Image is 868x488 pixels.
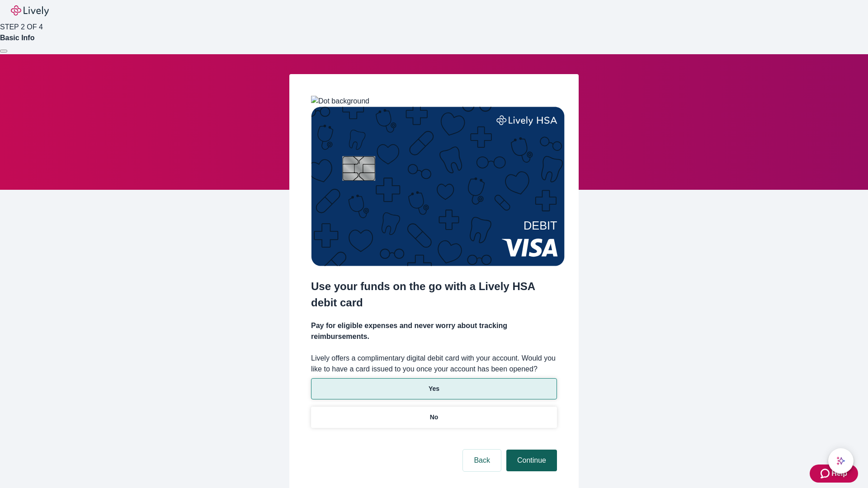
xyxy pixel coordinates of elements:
svg: Zendesk support icon [821,468,831,479]
h4: Pay for eligible expenses and never worry about tracking reimbursements. [311,320,557,342]
svg: Lively AI Assistant [836,456,845,465]
button: No [311,407,557,428]
p: Yes [429,384,439,394]
img: Debit card [311,107,565,266]
span: Help [831,468,847,479]
p: No [430,413,439,422]
h2: Use your funds on the go with a Lively HSA debit card [311,278,557,311]
button: chat [828,448,854,474]
label: Lively offers a complimentary digital debit card with your account. Would you like to have a card... [311,353,557,375]
button: Back [463,450,501,471]
img: Lively [11,5,49,16]
button: Zendesk support iconHelp [810,465,858,483]
img: Dot background [311,96,369,107]
button: Yes [311,378,557,399]
button: Continue [506,450,557,471]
